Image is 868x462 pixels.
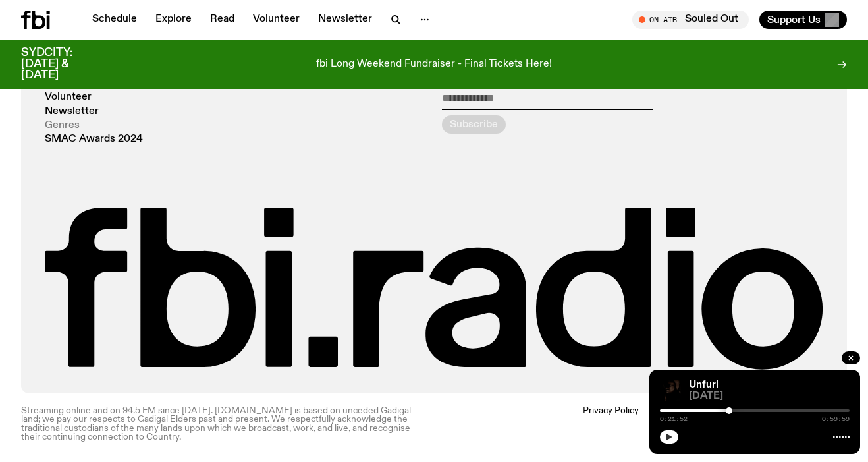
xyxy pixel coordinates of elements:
button: Subscribe [442,115,506,134]
a: Privacy Policy [583,407,639,442]
p: Streaming online and on 94.5 FM since [DATE]. [DOMAIN_NAME] is based on unceded Gadigal land; we ... [21,407,426,442]
a: SMAC Awards 2024 [45,134,143,144]
a: Unfurl [689,380,719,390]
span: 0:21:52 [660,416,688,422]
span: Support Us [767,14,821,26]
a: Schedule [84,11,145,29]
a: Volunteer [245,11,308,29]
a: Volunteer [45,92,92,102]
button: On AirSouled Out [632,11,749,29]
span: [DATE] [689,391,850,401]
a: Read [202,11,242,29]
button: Support Us [759,11,847,29]
span: 0:59:59 [822,416,850,422]
a: Explore [148,11,200,29]
p: fbi Long Weekend Fundraiser - Final Tickets Here! [316,59,552,71]
a: Newsletter [310,11,380,29]
a: Newsletter [45,107,99,117]
a: Genres [45,121,80,130]
h3: SYDCITY: [DATE] & [DATE] [21,47,105,81]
